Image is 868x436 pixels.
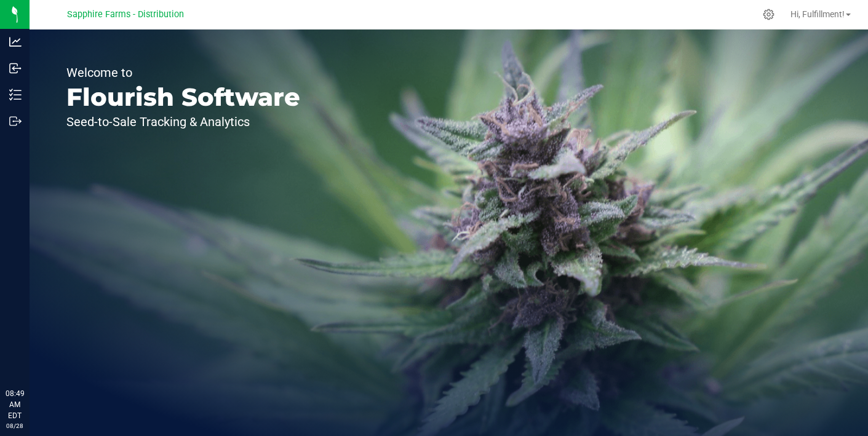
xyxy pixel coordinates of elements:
[6,421,24,430] p: 08/28
[67,9,184,20] span: Sapphire Farms - Distribution
[66,116,300,128] p: Seed-to-Sale Tracking & Analytics
[66,66,300,79] p: Welcome to
[790,9,845,19] span: Hi, Fulfillment!
[66,85,300,109] p: Flourish Software
[9,115,22,127] inline-svg: Outbound
[9,62,22,74] inline-svg: Inbound
[6,388,24,421] p: 08:49 AM EDT
[9,89,22,101] inline-svg: Inventory
[12,338,49,375] iframe: Resource center
[9,36,22,48] inline-svg: Analytics
[761,9,776,20] div: Manage settings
